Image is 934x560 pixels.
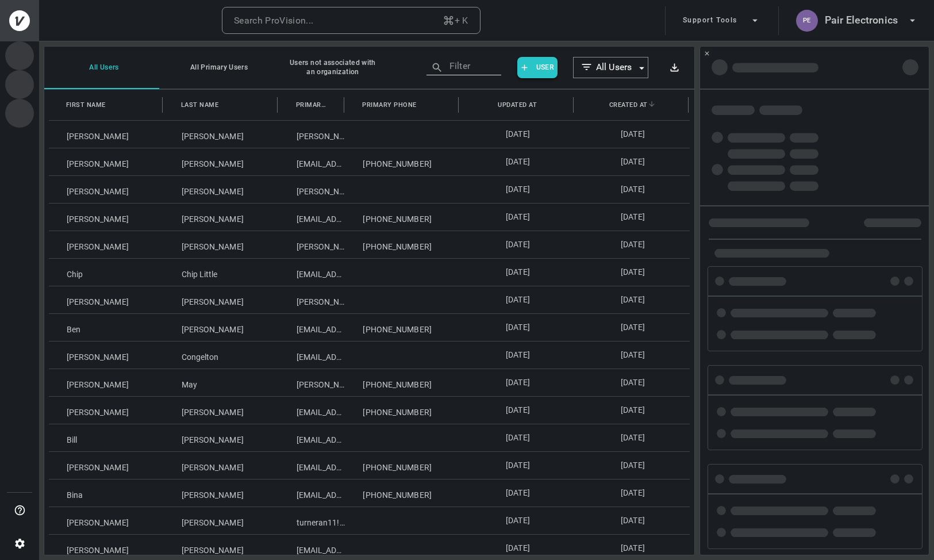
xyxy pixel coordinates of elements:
div: [EMAIL_ADDRESS][DOMAIN_NAME] [279,397,345,424]
div: [PHONE_NUMBER] [345,369,460,396]
div: [PHONE_NUMBER] [345,452,460,479]
div: [DATE] [460,397,575,424]
div: [PERSON_NAME][EMAIL_ADDRESS][PERSON_NAME] [279,286,345,313]
div: [DATE] [575,480,690,507]
div: [PERSON_NAME] [164,397,279,424]
div: [DATE] [575,231,690,258]
span: Primary Email [296,99,328,111]
div: Ben [49,314,164,341]
div: [PERSON_NAME] [49,204,164,231]
div: [PERSON_NAME][EMAIL_ADDRESS][PERSON_NAME][DOMAIN_NAME] [279,121,345,148]
div: Chip [49,259,164,286]
div: [DATE] [575,314,690,341]
button: Support Tools [678,6,766,35]
input: Filter [449,57,485,75]
div: [PERSON_NAME] [164,121,279,148]
div: [DATE] [460,480,575,507]
div: [DATE] [460,369,575,396]
span: Primary Phone [362,99,417,111]
div: [EMAIL_ADDRESS][DOMAIN_NAME] [279,424,345,451]
div: [PERSON_NAME] [49,231,164,258]
div: [DATE] [460,286,575,313]
div: [DATE] [460,176,575,203]
div: [DATE] [460,148,575,175]
div: [PERSON_NAME] [49,452,164,479]
div: [PERSON_NAME] [164,480,279,507]
div: [PERSON_NAME] [164,231,279,258]
div: [DATE] [575,259,690,286]
div: [DATE] [460,342,575,369]
div: [PHONE_NUMBER] [345,397,460,424]
svg: Close Side Panel [704,50,710,57]
div: [DATE] [460,204,575,231]
div: [PERSON_NAME] [49,397,164,424]
span: All Users [594,61,633,74]
div: PE [796,10,818,32]
div: [EMAIL_ADDRESS][DOMAIN_NAME] [279,452,345,479]
div: Bill [49,424,164,451]
div: [EMAIL_ADDRESS][DOMAIN_NAME] [279,259,345,286]
div: [EMAIL_ADDRESS][DOMAIN_NAME] [279,204,345,231]
div: [DATE] [575,204,690,231]
button: All Primary Users [159,46,274,89]
span: First Name [66,99,106,111]
div: [PERSON_NAME] [164,176,279,203]
div: [PHONE_NUMBER] [345,204,460,231]
div: May [164,369,279,396]
button: Search ProVision...+ K [222,7,481,34]
div: [DATE] [575,286,690,313]
button: Export results [664,57,685,78]
button: User [517,57,558,78]
div: [PERSON_NAME] [164,452,279,479]
div: [PERSON_NAME] [164,204,279,231]
div: [PERSON_NAME] [49,176,164,203]
div: [PHONE_NUMBER] [345,231,460,258]
span: Created At [609,99,648,111]
div: [DATE] [575,121,690,148]
div: [PERSON_NAME] [49,507,164,534]
div: Bina [49,480,164,507]
div: [PERSON_NAME] [164,424,279,451]
button: All Users [44,46,159,89]
div: [PERSON_NAME] [49,369,164,396]
div: [PERSON_NAME] [49,286,164,313]
div: [DATE] [575,342,690,369]
div: [EMAIL_ADDRESS][DOMAIN_NAME] [279,480,345,507]
div: + K [443,13,468,29]
div: [PERSON_NAME] [49,121,164,148]
span: Last Name [181,99,219,111]
div: [DATE] [575,148,690,175]
div: Congelton [164,342,279,369]
div: [DATE] [575,176,690,203]
div: [PERSON_NAME] [164,286,279,313]
div: [DATE] [460,507,575,534]
div: [PHONE_NUMBER] [345,480,460,507]
div: [DATE] [460,121,575,148]
div: [PERSON_NAME] [164,148,279,175]
div: [DATE] [575,452,690,479]
div: Search ProVision... [234,13,314,29]
div: [DATE] [460,231,575,258]
div: [DATE] [575,424,690,451]
div: [PERSON_NAME] [164,314,279,341]
div: turneran11!@[DOMAIN_NAME] [279,507,345,534]
div: [DATE] [460,424,575,451]
div: [DATE] [460,452,575,479]
div: [PERSON_NAME][EMAIL_ADDRESS][DOMAIN_NAME] [279,231,345,258]
span: Updated At [498,99,537,111]
button: Close Side Panel [702,49,712,58]
div: [PERSON_NAME] [49,342,164,369]
div: [PERSON_NAME] [49,148,164,175]
div: [PERSON_NAME] [164,507,279,534]
div: [EMAIL_ADDRESS][PERSON_NAME][DOMAIN_NAME] [279,314,345,341]
h6: Pair Electronics [825,12,898,29]
div: [PERSON_NAME][EMAIL_ADDRESS][DOMAIN_NAME] [279,369,345,396]
div: [PHONE_NUMBER] [345,314,460,341]
div: [DATE] [575,397,690,424]
div: [EMAIL_ADDRESS][DOMAIN_NAME] [279,342,345,369]
div: [DATE] [460,259,575,286]
button: Users not associated with an organization [274,46,389,89]
div: Chip Little [164,259,279,286]
div: [DATE] [460,314,575,341]
div: [EMAIL_ADDRESS][DOMAIN_NAME] [279,148,345,175]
